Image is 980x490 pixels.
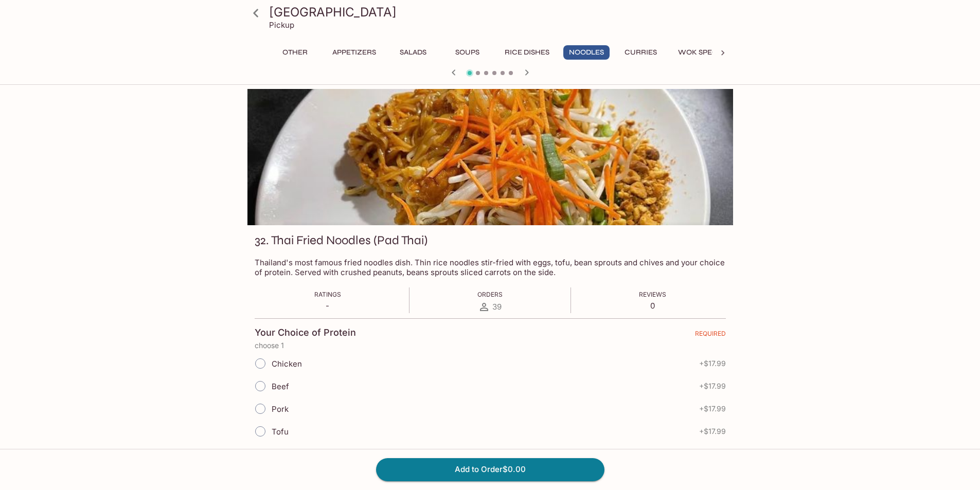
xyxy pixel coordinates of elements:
[272,404,289,414] span: Pork
[255,258,726,277] p: Thailand's most famous fried noodles dish. Thin rice noodles stir-fried with eggs, tofu, bean spr...
[477,291,503,298] span: Orders
[492,302,502,312] span: 39
[563,45,610,60] button: Noodles
[618,45,664,60] button: Curries
[376,458,604,481] button: Add to Order$0.00
[314,291,341,298] span: Ratings
[390,45,436,60] button: Salads
[255,327,356,338] h4: Your Choice of Protein
[327,45,382,60] button: Appetizers
[255,341,726,350] p: choose 1
[444,45,491,60] button: Soups
[695,330,726,341] span: REQUIRED
[699,427,726,435] span: + $17.99
[699,359,726,368] span: + $17.99
[272,45,318,60] button: Other
[672,45,749,60] button: Wok Specialties
[269,20,294,30] p: Pickup
[272,427,289,437] span: Tofu
[269,4,729,20] h3: [GEOGRAPHIC_DATA]
[247,89,733,225] div: 32. Thai Fried Noodles (Pad Thai)
[699,382,726,390] span: + $17.99
[272,382,289,391] span: Beef
[255,232,427,248] h3: 32. Thai Fried Noodles (Pad Thai)
[639,301,666,311] p: 0
[699,405,726,413] span: + $17.99
[272,359,302,369] span: Chicken
[639,291,666,298] span: Reviews
[314,301,341,311] p: -
[499,45,555,60] button: Rice Dishes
